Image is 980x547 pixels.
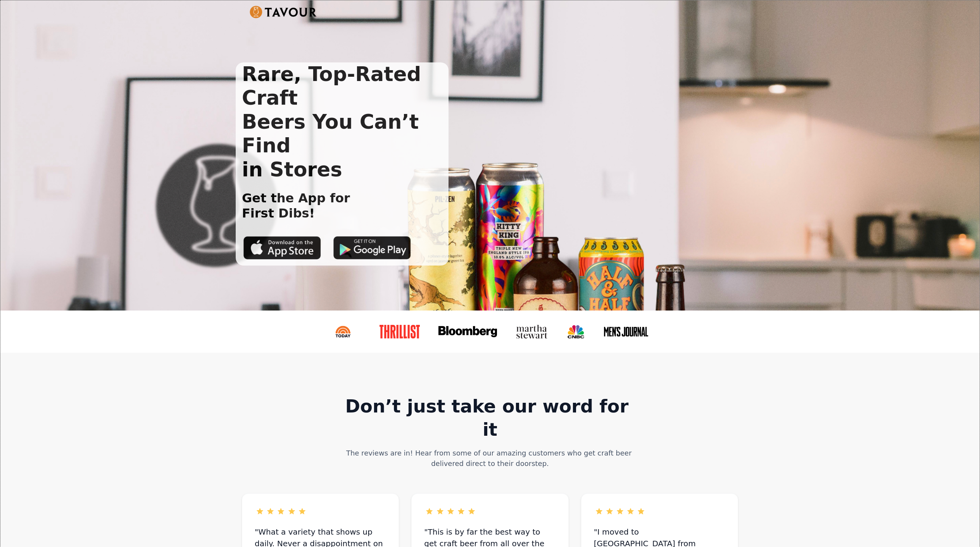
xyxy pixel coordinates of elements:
[236,62,449,181] h1: Rare, Top-Rated Craft Beers You Can’t Find in Stores
[250,6,317,18] a: Untitled UI logotextLogo
[236,191,350,221] h1: Get the App for First Dibs!
[345,396,635,440] strong: Don’t just take our word for it
[250,6,317,18] img: Untitled UI logotext
[341,448,639,469] div: The reviews are in! Hear from some of our amazing customers who get craft beer delivered direct t...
